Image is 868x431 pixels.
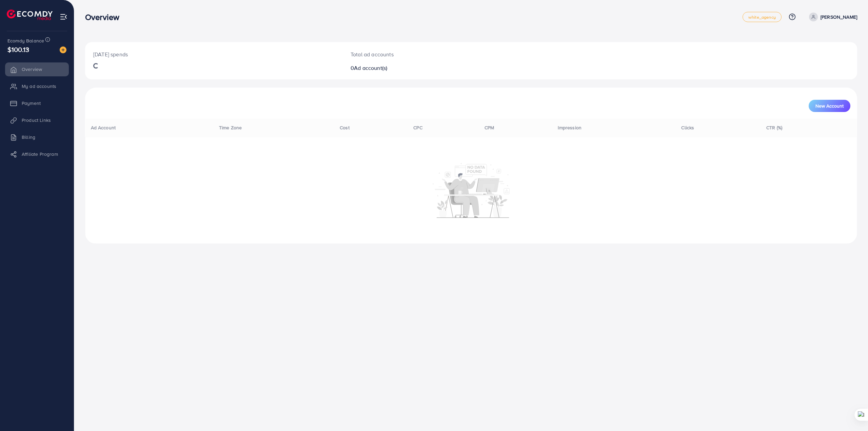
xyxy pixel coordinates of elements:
[93,50,334,58] p: [DATE] spends
[60,13,67,21] img: menu
[806,13,857,21] a: [PERSON_NAME]
[85,12,125,22] h3: Overview
[354,64,387,72] span: Ad account(s)
[351,65,527,71] h2: 0
[7,10,53,20] img: logo
[7,37,44,44] span: Ecomdy Balance
[743,12,782,22] a: white_agency
[748,15,776,19] span: white_agency
[60,46,66,53] img: image
[351,50,527,58] p: Total ad accounts
[809,100,850,112] button: New Account
[7,44,29,54] span: $100.13
[821,13,857,21] p: [PERSON_NAME]
[815,104,844,108] span: New Account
